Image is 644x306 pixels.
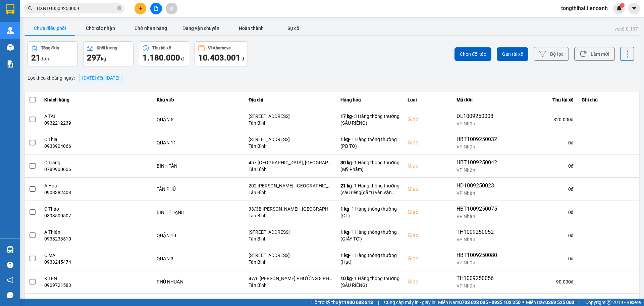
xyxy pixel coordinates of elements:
[526,299,574,306] span: Miền Bắc
[157,278,240,285] div: PHÚ NHUẬN
[28,6,33,11] span: search
[44,113,149,120] div: A TÀI
[507,232,574,239] div: 0 đ
[166,3,177,14] button: aim
[226,21,276,35] button: Hoàn thành
[25,21,75,35] button: Chưa điều phối
[7,246,14,253] img: warehouse-icon
[452,92,503,108] th: Mã đơn
[340,206,349,212] span: 1 kg
[408,208,448,216] div: Giao
[150,3,162,14] button: file-add
[249,298,332,305] div: [STREET_ADDRESS][PERSON_NAME]
[157,186,240,192] div: TÂN PHÚ
[75,21,125,35] button: Chờ xác nhận
[607,300,611,305] span: copyright
[457,236,499,243] div: VP Nhận
[378,299,379,306] span: |
[408,162,448,170] div: Giao
[154,6,158,11] span: file-add
[579,299,580,306] span: |
[44,206,149,212] div: C Thảo
[176,21,226,35] button: Đang vận chuyển
[340,160,352,165] span: 30 kg
[44,275,149,282] div: K TÊN
[97,46,117,50] div: Khối lượng
[249,159,332,166] div: 457 [GEOGRAPHIC_DATA], [GEOGRAPHIC_DATA], [GEOGRAPHIC_DATA], [GEOGRAPHIC_DATA]
[507,255,574,262] div: 0 đ
[79,74,122,82] span: [DATE] đến [DATE]
[340,206,399,219] div: - 1 Hàng thông thường (GT)
[44,259,149,265] div: 0933245474
[44,298,149,305] div: [PERSON_NAME]
[135,3,146,14] button: plus
[249,235,332,242] div: Tân Bình
[340,252,399,265] div: - 1 Hàng thông thường (Hạt)
[44,189,149,196] div: 0903382408
[249,229,332,235] div: [STREET_ADDRESS]
[631,5,637,11] span: caret-down
[408,185,448,193] div: Giao
[249,166,332,173] div: Tân Bình
[37,5,116,12] input: Tìm tên, số ĐT hoặc mã đơn
[340,159,399,173] div: - 1 Hàng thông thường (Mỹ Phẩm)
[7,262,13,268] span: question-circle
[457,213,499,220] div: VP Nhận
[249,275,332,282] div: 47/6 [PERSON_NAME] PHƯỜNG 8 PHÚ NHUẬN
[249,113,332,120] div: [STREET_ADDRESS]
[578,92,639,108] th: Ghi chú
[340,229,399,242] div: - 1 Hàng thông thường (GIẤY TỜ)
[157,255,240,262] div: QUẬN 3
[574,47,615,61] button: Làm mới
[44,143,149,149] div: 0933904066
[556,4,613,12] span: tongthihai.tienoanh
[44,159,149,166] div: C Trang
[7,292,13,298] span: message
[28,74,75,82] span: Lọc theo khoảng ngày :
[249,212,332,219] div: Tân Bình
[83,41,133,67] button: Khối lượng297kg
[457,159,499,167] div: HBT1009250042
[497,47,528,61] button: Gán tài xế
[340,275,399,289] div: - 1 Hàng thông thường (SẦU RIÊNG)
[208,46,231,50] div: Ví Ahamove
[249,282,332,289] div: Tân Bình
[621,3,623,8] span: 1
[117,6,121,10] span: close-circle
[28,41,78,67] button: Tổng đơn21đơn
[31,53,41,62] span: 21
[408,116,448,124] div: Giao
[139,41,189,67] button: Thu tài xế1.180.000 đ
[44,212,149,219] div: 0393500507
[507,186,574,192] div: 0 đ
[340,253,349,258] span: 1 kg
[157,116,240,123] div: QUẬN 5
[6,4,14,14] img: logo-vxr
[507,96,574,104] div: Thu tài xế
[7,27,14,34] img: warehouse-icon
[249,189,332,196] div: Tân Bình
[249,136,332,143] div: [STREET_ADDRESS]
[507,163,574,169] div: 0 đ
[340,182,399,196] div: - 1 Hàng thông thường (sầu riêng(đã tư vấn vận chuyển))
[384,299,436,306] span: Cung cấp máy in - giấy in:
[138,6,143,11] span: plus
[340,276,352,281] span: 10 kg
[249,252,332,259] div: [STREET_ADDRESS]
[245,92,336,108] th: Địa chỉ
[438,299,521,306] span: Miền Nam
[143,52,185,63] div: đ
[249,259,332,265] div: Tân Bình
[457,259,499,266] div: VP Nhận
[408,278,448,286] div: Giao
[87,52,130,63] div: kg
[457,298,499,306] div: HBT1009250098
[157,232,240,239] div: QUẬN 10
[198,53,240,62] span: 10.403.001
[507,116,574,123] div: 320.000 đ
[457,274,499,282] div: TH1009250056
[249,143,332,149] div: Tân Bình
[545,300,574,305] strong: 0369 525 060
[7,277,13,283] span: notification
[620,3,625,8] sup: 1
